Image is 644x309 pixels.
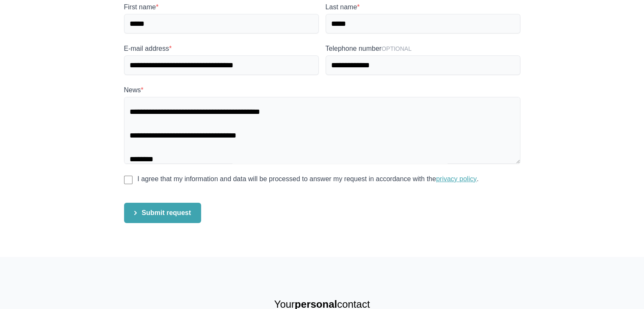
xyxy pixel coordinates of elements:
[138,175,436,182] font: I agree that my information and data will be processed to answer my request in accordance with the
[124,3,156,11] font: First name
[381,45,412,52] font: Optional
[124,86,141,94] font: News
[142,209,191,216] font: Submit request
[124,203,201,223] button: Submit request
[326,3,357,11] font: Last name
[326,45,382,52] font: Telephone number
[134,211,137,215] img: Chat Icon
[124,45,169,52] font: E-mail address
[436,175,477,182] a: privacy policy
[477,175,478,182] font: .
